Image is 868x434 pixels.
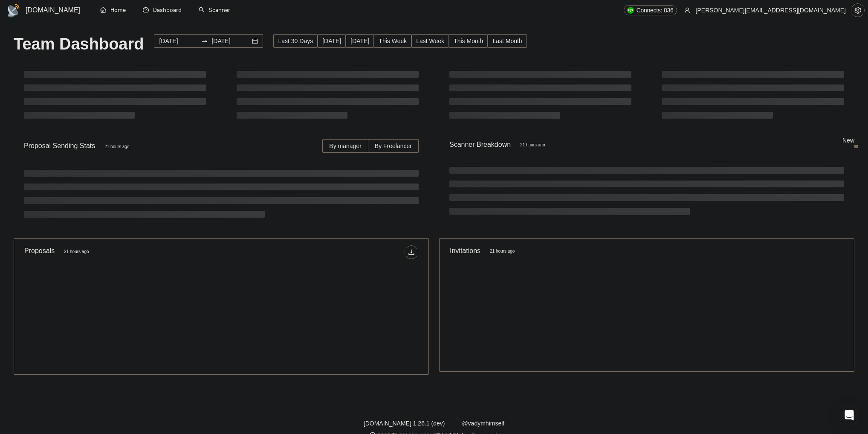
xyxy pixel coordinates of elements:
img: logo [7,4,20,17]
span: Last Week [416,36,444,46]
button: This Week [374,34,411,48]
button: This Month [449,34,488,48]
span: Last Month [492,36,522,46]
button: setting [851,3,865,17]
a: homeHome [100,6,126,14]
div: Proposals [24,245,221,259]
h1: Team Dashboard [14,34,144,54]
button: Last Week [411,34,449,48]
time: 21 hours ago [520,143,545,147]
time: 21 hours ago [104,144,129,149]
span: This Week [379,36,407,46]
input: End date [211,36,250,46]
span: 836 [664,6,673,15]
div: Open Intercom Messenger [839,405,859,425]
img: upwork-logo.png [627,7,634,14]
span: This Month [454,36,483,46]
span: New [842,137,854,144]
time: 21 hours ago [64,249,89,254]
span: By manager [329,143,361,149]
button: [DATE] [318,34,346,48]
a: @vadymhimself [462,420,504,427]
span: [DATE] [322,36,341,46]
span: user [684,7,690,13]
span: Connects: [637,6,662,15]
span: Proposal Sending Stats [24,140,322,151]
span: swap-right [201,38,208,44]
span: [DATE] [350,36,369,46]
button: [DATE] [346,34,374,48]
a: [DOMAIN_NAME] 1.26.1 (dev) [364,420,445,427]
button: Last 30 Days [273,34,318,48]
a: setting [851,7,865,14]
span: dashboard [143,7,149,13]
span: setting [851,7,864,14]
input: Start date [159,36,198,46]
span: Scanner Breakdown [449,139,844,150]
span: By Freelancer [375,143,412,149]
span: Invitations [450,245,844,256]
time: 21 hours ago [490,249,515,253]
span: Dashboard [153,6,182,14]
span: Last 30 Days [278,36,313,46]
span: to [201,38,208,44]
a: searchScanner [199,6,230,14]
button: Last Month [488,34,527,48]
